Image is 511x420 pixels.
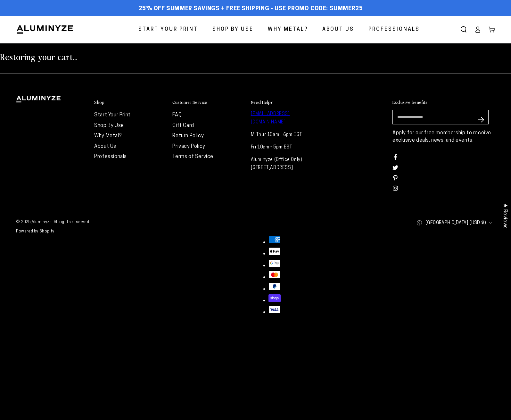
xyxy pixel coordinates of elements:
a: Return Policy [172,133,204,139]
span: 25% off Summer Savings + Free Shipping - Use Promo Code: SUMMER25 [139,5,363,13]
a: Powered by Shopify [16,230,54,233]
a: FAQ [172,113,182,118]
a: About Us [94,144,116,149]
button: Subscribe [474,110,489,129]
a: Start Your Print [134,21,203,38]
a: Privacy Policy [172,144,205,149]
p: Apply for our free membership to receive exclusive deals, news, and events. [392,130,495,144]
p: M-Thur 10am - 6pm EST [251,131,323,139]
a: Shop By Use [94,123,124,128]
span: About Us [322,25,354,34]
span: Shop By Use [212,25,253,34]
span: Professionals [368,25,420,34]
span: [GEOGRAPHIC_DATA] (USD $) [425,219,486,227]
span: Why Metal? [268,25,308,34]
small: © 2025, . All rights reserved. [16,218,256,227]
span: Start Your Print [138,25,198,34]
a: Why Metal? [263,21,313,38]
p: Aluminyze (Office Only) [STREET_ADDRESS] [251,156,323,172]
a: Aluminyze [32,220,52,224]
a: Start Your Print [94,113,131,118]
a: [EMAIL_ADDRESS][DOMAIN_NAME] [251,112,290,124]
div: Click to open Judge.me floating reviews tab [499,198,511,234]
a: Professionals [94,154,127,159]
p: Fri 10am - 5pm EST [251,143,323,151]
img: Aluminyze [16,25,74,34]
a: Gift Card [172,123,194,128]
summary: Search our site [457,22,471,37]
a: Shop By Use [208,21,258,38]
a: Professionals [364,21,424,38]
button: [GEOGRAPHIC_DATA] (USD $) [416,216,495,230]
a: About Us [317,21,359,38]
a: Terms of Service [172,154,213,159]
summary: Customer Service [172,99,244,105]
summary: Exclusive benefits [392,99,495,105]
summary: Shop [94,99,166,105]
summary: Need Help? [251,99,323,105]
a: Why Metal? [94,133,121,139]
